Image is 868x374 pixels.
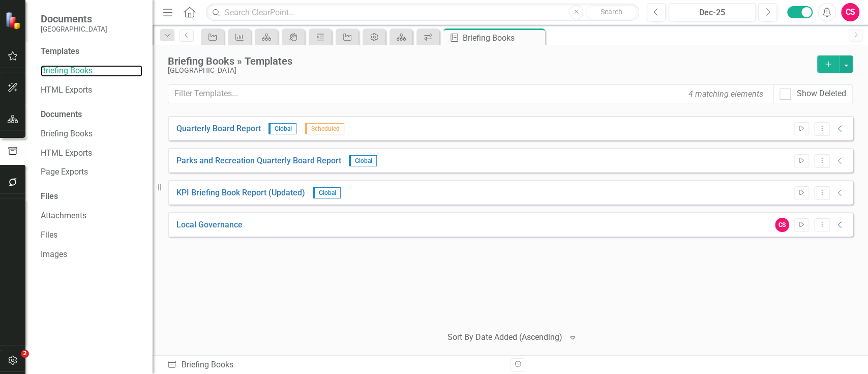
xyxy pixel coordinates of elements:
div: Templates [41,46,142,57]
button: CS [841,3,859,21]
a: Parks and Recreation Quarterly Board Report [176,155,341,167]
a: Images [41,249,142,261]
img: ClearPoint Strategy [5,12,23,30]
div: [GEOGRAPHIC_DATA] [168,67,812,74]
a: Quarterly Board Report [176,123,261,135]
a: Local Governance [176,219,243,231]
div: Dec-25 [672,7,752,19]
span: 2 [21,350,29,358]
span: Global [313,187,341,198]
a: Attachments [41,210,142,222]
a: KPI Briefing Book Report (Updated) [176,187,305,199]
div: Briefing Books [463,32,543,44]
div: Briefing Books » Templates [168,55,812,67]
a: HTML Exports [41,148,142,159]
div: Files [41,191,142,203]
button: Search [586,5,637,19]
input: Search ClearPoint... [206,4,639,21]
a: Files [41,229,142,241]
span: Global [268,123,296,134]
a: Page Exports [41,166,142,178]
span: Global [349,155,377,166]
span: Search [601,8,622,16]
div: Documents [41,109,142,121]
span: Documents [41,13,107,25]
div: 4 matching elements [686,85,766,102]
a: HTML Exports [41,84,142,96]
a: Briefing Books [41,128,142,140]
small: [GEOGRAPHIC_DATA] [41,25,107,33]
div: CS [775,218,789,232]
span: Scheduled [305,123,344,134]
a: Briefing Books [41,65,142,77]
div: Show Deleted [797,88,846,100]
div: Briefing Books [167,359,502,371]
input: Filter Templates... [168,84,773,103]
button: Dec-25 [669,3,756,21]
